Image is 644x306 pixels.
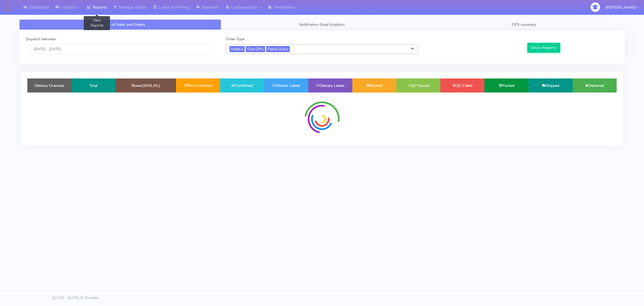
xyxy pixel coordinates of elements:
[241,46,243,52] a: x
[229,46,245,52] span: Meals
[95,22,145,27] span: Statistics of Sales and Orders
[440,79,484,92] td: QC Failed
[512,22,536,27] span: OPS summary
[528,79,572,92] td: Shipped
[30,44,214,54] input: Pick the Daterange
[261,46,264,52] a: x
[286,46,288,52] a: x
[176,79,220,92] td: Not Confirmed
[302,99,342,139] img: spinner-radial.svg
[246,46,265,52] span: One Off
[71,79,115,92] td: Total
[264,79,308,92] td: Kitchen Labels
[396,79,440,92] td: QC Passed
[226,36,244,42] label: Order Type
[19,19,625,30] ul: Tabs
[299,22,345,27] span: Notification Email Analytics
[527,43,560,53] button: Show Reports
[115,79,176,92] td: Boxes(S/M/L/XL)
[602,2,642,13] button: [PERSON_NAME]
[220,79,264,92] td: Confirmed
[26,36,56,42] label: Dispatch between
[352,79,396,92] td: Booked
[484,79,528,92] td: Packed
[27,79,71,92] td: Delivery Channels
[308,79,352,92] td: Delivery Labels
[573,79,617,92] td: Delivered
[266,46,290,52] span: Pasta Club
